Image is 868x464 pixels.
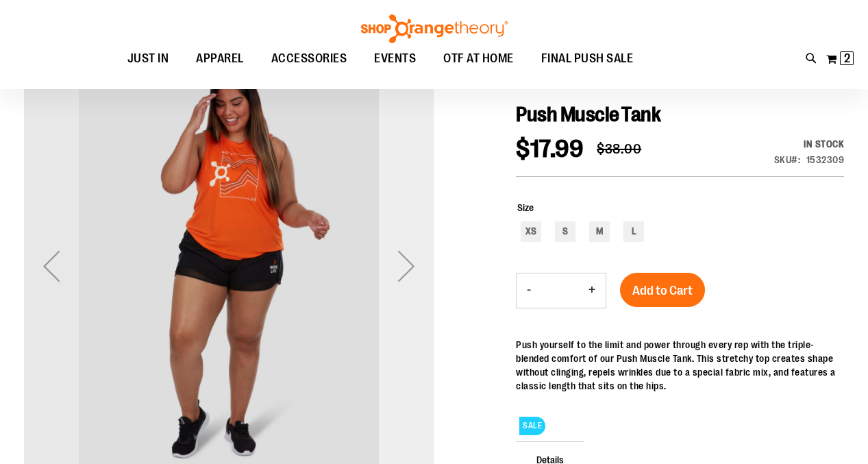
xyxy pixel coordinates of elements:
[578,273,606,308] button: Increase product quantity
[359,14,510,43] img: Shop Orangetheory
[623,221,644,242] div: L
[516,135,583,163] span: $17.99
[182,43,258,74] a: APPAREL
[271,43,347,74] span: ACCESSORIES
[528,43,647,75] a: FINAL PUSH SALE
[844,51,850,65] span: 2
[519,417,545,435] span: SALE
[443,43,514,74] span: OTF AT HOME
[541,43,634,74] span: FINAL PUSH SALE
[597,141,641,157] span: $38.00
[127,43,169,74] span: JUST IN
[774,137,845,151] div: Availability
[774,154,801,165] strong: SKU
[430,43,528,75] a: OTF AT HOME
[541,274,578,307] input: Product quantity
[589,221,610,242] div: M
[196,43,244,74] span: APPAREL
[516,338,844,393] div: Push yourself to the limit and power through every rep with the triple-blended comfort of our Pus...
[374,43,416,74] span: EVENTS
[360,43,430,75] a: EVENTS
[632,283,693,298] span: Add to Cart
[516,103,660,126] span: Push Muscle Tank
[258,43,361,75] a: ACCESSORIES
[620,273,705,307] button: Add to Cart
[517,202,534,213] span: Size
[806,153,845,167] div: 1532309
[774,137,845,151] div: In stock
[521,221,541,242] div: XS
[114,43,183,75] a: JUST IN
[517,273,541,308] button: Decrease product quantity
[555,221,575,242] div: S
